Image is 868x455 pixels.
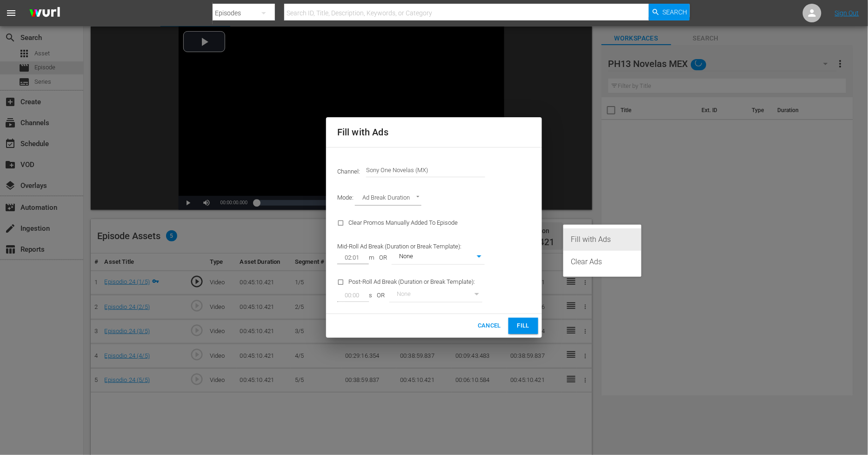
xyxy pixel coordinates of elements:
div: None [389,288,482,301]
span: Channel: [337,168,366,175]
span: s [369,291,372,300]
button: Fill [508,318,538,334]
div: Ad Break Duration [355,192,421,205]
div: None [392,251,485,264]
span: Fill [516,321,531,331]
button: Cancel [474,318,505,334]
div: Fill with Ads [571,228,634,251]
div: Post-Roll Ad Break (Duration or Break Template): [332,270,490,308]
div: Clear Promos Manually Added To Episode [332,211,490,235]
span: menu [6,7,17,19]
span: Mid-Roll Ad Break (Duration or Break Template): [337,242,461,249]
span: m [369,254,374,262]
span: Cancel [478,321,501,331]
img: ans4CAIJ8jUAAAAAAAAAAAAAAAAAAAAAAAAgQb4GAAAAAAAAAAAAAAAAAAAAAAAAJMjXAAAAAAAAAAAAAAAAAAAAAAAAgAT5G... [22,2,67,24]
span: OR [372,291,389,300]
div: Mode: [332,187,536,211]
span: Search [663,4,688,20]
div: Clear Ads [571,251,634,273]
h2: Fill with Ads [337,125,531,140]
a: Sign Out [835,9,859,17]
span: OR [374,254,392,262]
